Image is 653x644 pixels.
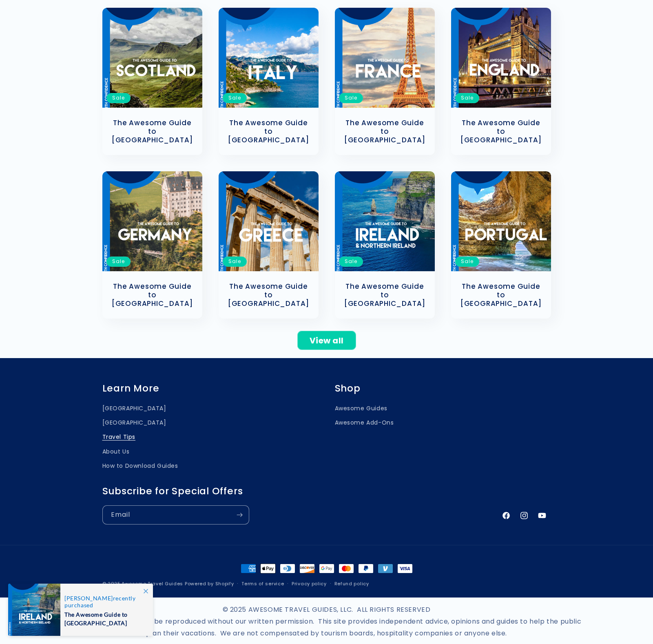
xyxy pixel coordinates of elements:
[102,580,184,587] small: © 2025,
[231,505,249,524] button: Subscribe
[459,282,543,308] a: The Awesome Guide to [GEOGRAPHIC_DATA]
[335,416,394,430] a: Awesome Add-Ons
[102,485,493,497] h2: Subscribe for Special Offers
[64,595,144,609] span: recently purchased
[102,403,166,416] a: [GEOGRAPHIC_DATA]
[335,403,387,416] a: Awesome Guides
[459,119,543,144] a: The Awesome Guide to [GEOGRAPHIC_DATA]
[334,580,369,588] a: Refund policy
[343,119,427,144] a: The Awesome Guide to [GEOGRAPHIC_DATA]
[64,595,113,602] span: [PERSON_NAME]
[102,8,551,319] ul: Slider
[241,580,284,588] a: Terms of service
[102,416,166,430] a: [GEOGRAPHIC_DATA]
[185,580,234,587] a: Powered by Shopify
[111,282,194,308] a: The Awesome Guide to [GEOGRAPHIC_DATA]
[111,119,194,144] a: The Awesome Guide to [GEOGRAPHIC_DATA]
[227,282,310,308] a: The Awesome Guide to [GEOGRAPHIC_DATA]
[335,383,551,394] h2: Shop
[297,331,356,350] a: View all products in the Awesome Guides collection
[102,430,136,444] a: Travel Tips
[102,445,130,459] a: About Us
[292,580,327,588] a: Privacy policy
[102,459,178,473] a: How to Download Guides
[102,383,319,394] h2: Learn More
[122,580,183,587] a: Awesome Travel Guides
[64,609,144,627] span: The Awesome Guide to [GEOGRAPHIC_DATA]
[227,119,310,144] a: The Awesome Guide to [GEOGRAPHIC_DATA]
[343,282,427,308] a: The Awesome Guide to [GEOGRAPHIC_DATA]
